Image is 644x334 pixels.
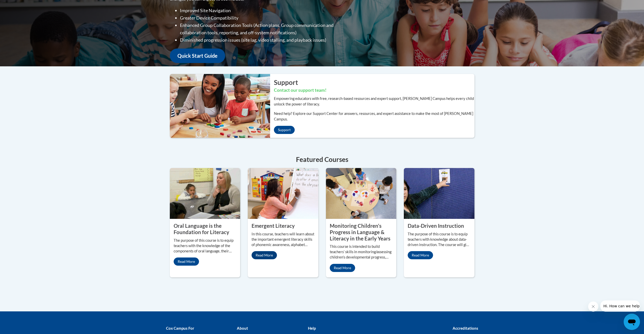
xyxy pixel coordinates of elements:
[330,264,355,272] a: Read More
[180,7,354,14] li: Improved Site Navigation
[252,223,295,229] property: Emergent Literacy
[600,300,640,312] iframe: Message from company
[624,314,640,330] iframe: Button to launch messaging window
[588,301,598,312] iframe: Close message
[330,244,393,260] p: This course is intended to build teachers’ skills in monitoring/assessing children’s developmenta...
[180,22,354,36] li: Enhanced Group Collaboration Tools (Action plans, Group communication and collaboration tools, re...
[180,14,354,22] li: Greater Device Compatibility
[274,96,474,107] p: Empowering educators with free, research-based resources and expert support, [PERSON_NAME] Campus...
[252,232,315,248] p: In this course, teachers will learn about the important emergent literacy skills of phonemic awar...
[174,238,237,254] p: The purpose of this course is to equip teachers with the knowledge of the components of oral lang...
[180,36,354,44] li: Diminished progression issues (site lag, video stalling, and playback issues)
[170,155,474,164] h4: Featured Courses
[408,251,433,259] a: Read More
[174,223,229,235] property: Oral Language is the Foundation for Literacy
[274,87,474,94] h3: Contact our support team!
[170,49,225,63] a: Quick Start Guide
[274,111,474,122] p: Need help? Explore our Support Center for answers, resources, and expert assistance to make the m...
[237,326,248,330] b: About
[174,257,199,266] a: Read More
[170,168,240,219] img: Oral Language is the Foundation for Literacy
[308,326,316,330] b: Help
[252,251,277,259] a: Read More
[408,223,464,229] property: Data-Driven Instruction
[166,326,194,330] b: Cox Campus For
[453,326,478,330] b: Accreditations
[274,126,295,134] a: Support
[248,168,318,219] img: Emergent Literacy
[274,78,474,87] h2: Support
[326,168,397,219] img: Monitoring Children’s Progress in Language & Literacy in the Early Years
[330,223,390,241] property: Monitoring Children’s Progress in Language & Literacy in the Early Years
[404,168,474,219] img: Data-Driven Instruction
[166,74,270,138] img: ...
[3,4,41,8] span: Hi. How can we help?
[408,232,471,248] p: The purpose of this course is to equip teachers with knowledge about data-driven instruction. The...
